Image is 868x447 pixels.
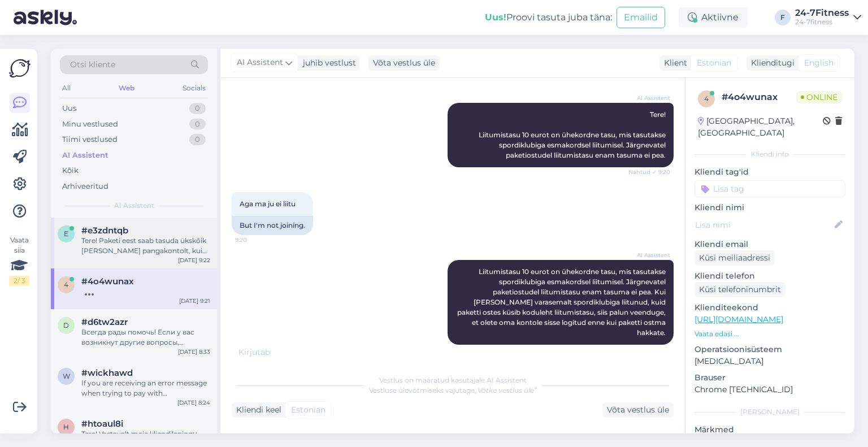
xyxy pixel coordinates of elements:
span: Tere! Liitumistasu 10 eurot on ühekordne tasu, mis tasutakse spordiklubiga esmakordsel liitumisel... [479,110,667,159]
span: Vestlus on määratud kasutajale AI Assistent [379,376,527,384]
span: 4 [704,94,709,103]
span: #e3zdntqb [81,225,128,236]
div: Minu vestlused [62,119,118,130]
div: Web [116,81,137,96]
span: . [270,347,272,357]
div: Proovi tasuta juba täna: [485,11,612,24]
div: 24-7fitness [795,18,849,27]
span: Vestluse ülevõtmiseks vajutage [369,386,537,394]
b: Uus! [485,12,506,23]
div: Socials [180,81,208,96]
div: Vaata siia [9,235,29,286]
span: Nähtud ✓ 9:21 [628,345,670,354]
div: Kliendi info [695,149,845,159]
span: e [64,229,68,238]
i: „Võtke vestlus üle” [475,386,537,394]
div: Klient [659,57,687,69]
p: Klienditeekond [695,302,845,314]
p: Kliendi nimi [695,202,845,214]
div: 2 / 3 [9,276,29,286]
div: 24-7Fitness [795,8,849,18]
div: Uus [62,103,76,114]
p: Brauser [695,372,845,384]
p: Kliendi telefon [695,270,845,282]
p: Operatsioonisüsteem [695,344,845,355]
div: Võta vestlus üle [368,55,440,71]
div: AI Assistent [62,150,108,161]
div: Kirjutab [232,346,674,358]
p: [MEDICAL_DATA] [695,355,845,367]
div: If you are receiving an error message when trying to pay with [PERSON_NAME] credit, please try cl... [81,378,210,398]
span: d [63,321,69,329]
p: Kliendi email [695,238,845,250]
img: Askly Logo [9,58,31,79]
div: [DATE] 9:21 [179,297,210,305]
button: Emailid [617,7,665,28]
p: Vaata edasi ... [695,329,845,339]
div: [PERSON_NAME] [695,407,845,417]
div: F [775,10,791,25]
span: 9:20 [235,236,277,244]
div: Võta vestlus üle [602,402,674,418]
span: AI Assistent [237,57,283,69]
a: [URL][DOMAIN_NAME] [695,314,783,324]
span: AI Assistent [114,201,154,211]
div: 0 [189,103,206,114]
span: Estonian [697,57,731,69]
span: AI Assistent [628,94,670,102]
div: Kõik [62,165,79,176]
span: #htoaul8i [81,419,123,429]
p: Märkmed [695,424,845,436]
div: 0 [189,134,206,145]
div: [DATE] 8:33 [178,348,210,356]
div: 0 [189,119,206,130]
span: Estonian [291,404,325,416]
div: All [60,81,73,96]
span: #wickhawd [81,368,133,378]
input: Lisa nimi [695,219,832,231]
span: #4o4wunax [81,276,134,287]
a: 24-7Fitness24-7fitness [795,8,861,27]
span: Nähtud ✓ 9:20 [628,168,670,176]
span: AI Assistent [628,251,670,259]
div: But I'm not joining. [232,216,313,235]
div: juhib vestlust [298,57,356,69]
div: Klienditugi [747,57,795,69]
span: Otsi kliente [70,59,115,71]
div: Arhiveeritud [62,181,108,192]
div: Küsi telefoninumbrit [695,282,785,297]
div: [GEOGRAPHIC_DATA], [GEOGRAPHIC_DATA] [698,115,823,139]
div: Всегда рады помочь! Если у вас возникнут другие вопросы, обращайтесь. [81,327,210,348]
div: Küsi meiliaadressi [695,250,775,266]
div: Tiimi vestlused [62,134,118,145]
div: Kliendi keel [232,404,281,416]
div: Aktiivne [679,7,748,28]
div: Tere! Paketi eest saab tasuda ükskõik [PERSON_NAME] pangakontolt, kuid pakett peab olema ostetud ... [81,236,210,256]
span: Liitumistasu 10 eurot on ühekordne tasu, mis tasutakse spordiklubiga esmakordsel liitumisel. Järg... [457,267,667,337]
span: 4 [64,280,68,289]
span: English [804,57,834,69]
div: # 4o4wunax [722,90,796,104]
div: [DATE] 9:22 [178,256,210,264]
span: Aga ma ju ei liitu [240,199,296,208]
span: w [63,372,70,380]
span: h [63,423,69,431]
div: [DATE] 8:24 [177,398,210,407]
span: #d6tw2azr [81,317,128,327]
p: Kliendi tag'id [695,166,845,178]
span: Online [796,91,842,103]
input: Lisa tag [695,180,845,197]
p: Chrome [TECHNICAL_ID] [695,384,845,396]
